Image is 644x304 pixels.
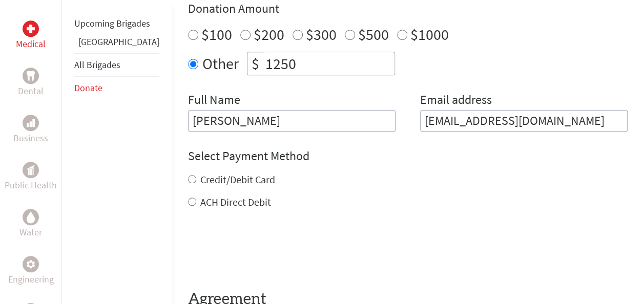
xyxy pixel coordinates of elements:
li: Upcoming Brigades [74,12,159,35]
label: Credit/Debit Card [200,173,275,186]
label: $300 [306,25,337,44]
img: Water [27,211,35,223]
label: $1000 [410,25,449,44]
h4: Select Payment Method [188,148,628,164]
p: Business [13,131,48,145]
li: Panama [74,35,159,53]
a: EngineeringEngineering [8,256,54,287]
img: Engineering [27,260,35,268]
input: Enter Full Name [188,110,396,132]
div: Water [23,209,39,225]
li: Donate [74,77,159,99]
label: $500 [358,25,389,44]
a: MedicalMedical [16,20,46,51]
div: Engineering [23,256,39,272]
p: Public Health [5,178,57,192]
h4: Donation Amount [188,1,628,17]
a: Upcoming Brigades [74,17,150,29]
label: Email address [420,92,492,110]
input: Enter Amount [263,52,394,75]
p: Water [19,225,42,240]
a: All Brigades [74,59,120,71]
div: Medical [23,20,39,37]
a: Donate [74,82,102,94]
label: ACH Direct Debit [200,196,271,208]
a: BusinessBusiness [13,115,48,145]
label: Other [202,52,239,75]
img: Dental [27,71,35,80]
img: Medical [27,25,35,33]
a: DentalDental [18,68,44,98]
iframe: reCAPTCHA [188,230,344,270]
p: Medical [16,37,46,51]
label: $100 [201,25,232,44]
div: Public Health [23,162,39,178]
p: Dental [18,84,44,98]
img: Public Health [27,165,35,175]
label: Full Name [188,92,240,110]
a: WaterWater [19,209,42,240]
a: [GEOGRAPHIC_DATA] [78,36,159,48]
img: Business [27,119,35,127]
div: Dental [23,68,39,84]
div: Business [23,115,39,131]
input: Your Email [420,110,628,132]
li: All Brigades [74,53,159,77]
p: Engineering [8,272,54,287]
a: Public HealthPublic Health [5,162,57,192]
div: $ [247,52,263,75]
label: $200 [254,25,284,44]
